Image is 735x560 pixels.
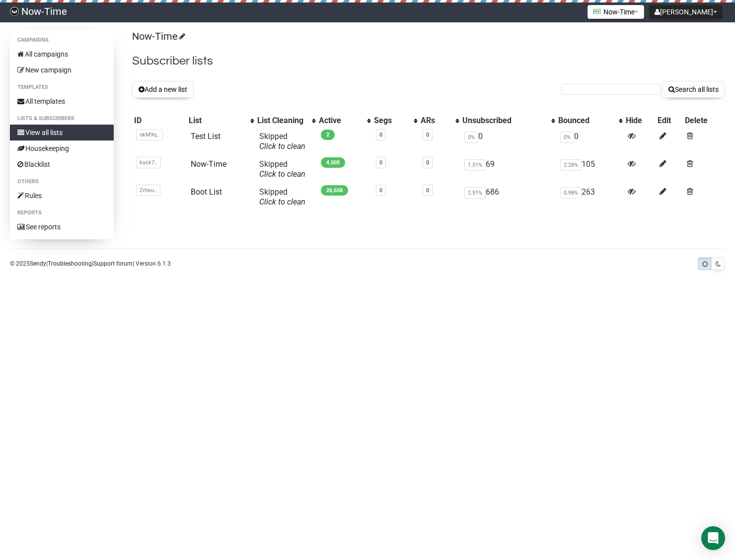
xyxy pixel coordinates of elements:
[372,114,419,128] th: Segs: No sort applied, activate to apply an ascending sort
[426,132,429,138] a: 0
[10,46,114,62] a: All campaigns
[259,132,305,151] span: Skipped
[460,183,556,211] td: 686
[136,129,163,140] span: nkM9q..
[30,260,46,267] a: Sendy
[259,169,305,179] a: Click to clean
[624,114,656,128] th: Hide: No sort applied, sorting is disabled
[662,81,725,98] button: Search all lists
[10,125,114,140] a: View all lists
[10,93,114,109] a: All templates
[132,114,187,128] th: ID: No sort applied, sorting is disabled
[10,176,114,188] li: Others
[191,159,226,169] a: Now-Time
[321,130,335,140] span: 2
[259,187,305,207] span: Skipped
[10,7,19,16] img: dbba71dffc0d9d6535d5c8a5b4bcbfa5
[48,260,92,267] a: Troubleshooting
[464,187,486,199] span: 2.51%
[556,128,624,155] td: 0
[464,132,478,143] span: 0%
[134,116,185,126] div: ID
[10,258,171,269] p: © 2025 | | | Version 6.1.3
[317,114,372,128] th: Active: No sort applied, activate to apply an ascending sort
[10,140,114,156] a: Housekeeping
[319,116,362,126] div: Active
[93,260,133,267] a: Support forum
[10,62,114,78] a: New campaign
[379,132,382,138] a: 0
[683,114,725,128] th: Delete: No sort applied, sorting is disabled
[379,187,382,194] a: 0
[255,114,317,128] th: List Cleaning: No sort applied, activate to apply an ascending sort
[191,187,222,197] a: Boot List
[626,116,654,126] div: Hide
[10,34,114,46] li: Campaigns
[419,114,460,128] th: ARs: No sort applied, activate to apply an ascending sort
[259,141,305,151] a: Click to clean
[259,197,305,207] a: Click to clean
[421,116,450,126] div: ARs
[464,159,486,171] span: 1.51%
[374,116,409,126] div: Segs
[379,159,382,166] a: 0
[649,5,723,19] button: [PERSON_NAME]
[321,185,348,196] span: 26,658
[460,155,556,183] td: 69
[560,187,582,199] span: 0.98%
[10,207,114,219] li: Reports
[556,114,624,128] th: Bounced: No sort applied, activate to apply an ascending sort
[460,128,556,155] td: 0
[685,116,723,126] div: Delete
[426,187,429,194] a: 0
[10,113,114,125] li: Lists & subscribers
[701,526,725,550] div: Open Intercom Messenger
[556,183,624,211] td: 263
[462,116,546,126] div: Unsubscribed
[259,159,305,179] span: Skipped
[658,116,681,126] div: Edit
[656,114,683,128] th: Edit: No sort applied, sorting is disabled
[132,52,725,70] h2: Subscriber lists
[136,157,161,168] span: ksck7..
[10,81,114,93] li: Templates
[132,30,184,42] a: Now-Time
[560,132,574,143] span: 0%
[558,116,614,126] div: Bounced
[132,81,194,98] button: Add a new list
[560,159,582,171] span: 2.28%
[588,5,644,19] button: Now-Time
[556,155,624,183] td: 105
[10,219,114,235] a: See reports
[136,185,160,196] span: Zrheu..
[10,188,114,204] a: Rules
[593,7,601,15] img: favicons
[460,114,556,128] th: Unsubscribed: No sort applied, activate to apply an ascending sort
[189,116,245,126] div: List
[187,114,255,128] th: List: No sort applied, activate to apply an ascending sort
[10,156,114,172] a: Blacklist
[257,116,307,126] div: List Cleaning
[426,159,429,166] a: 0
[321,157,345,168] span: 4,505
[191,132,220,141] a: Test List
